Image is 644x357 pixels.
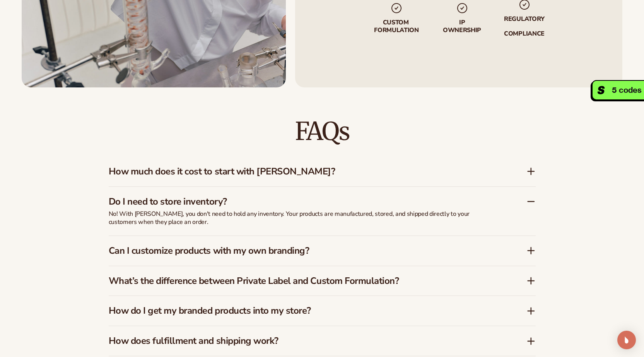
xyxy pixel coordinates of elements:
[109,118,536,144] h2: FAQs
[617,331,636,349] div: Open Intercom Messenger
[109,305,503,316] h3: How do I get my branded products into my store?
[442,19,482,34] p: IP Ownership
[503,15,545,38] p: regulatory compliance
[109,275,503,287] h3: What’s the difference between Private Label and Custom Formulation?
[109,196,503,207] h3: Do I need to store inventory?
[109,335,503,347] h3: How does fulfillment and shipping work?
[390,2,403,14] img: checkmark_svg
[456,2,468,14] img: checkmark_svg
[109,210,495,226] p: No! With [PERSON_NAME], you don't need to hold any inventory. Your products are manufactured, sto...
[109,245,503,256] h3: Can I customize products with my own branding?
[109,166,503,177] h3: How much does it cost to start with [PERSON_NAME]?
[372,19,420,34] p: Custom formulation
